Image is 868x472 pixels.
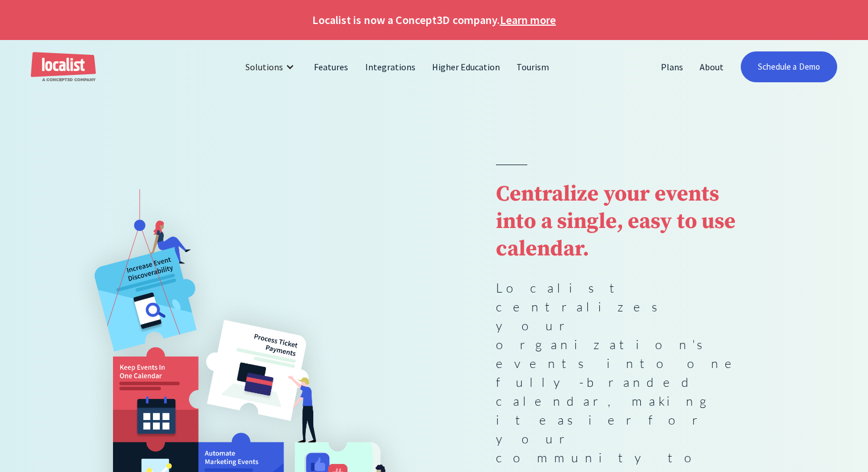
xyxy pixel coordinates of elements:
a: Learn more [500,11,556,29]
a: Integrations [357,53,424,81]
a: Higher Education [424,53,509,81]
a: Schedule a Demo [741,51,837,82]
a: Plans [653,53,692,81]
div: Solutions [237,53,306,81]
a: Features [306,53,357,81]
a: home [31,52,96,82]
a: Tourism [508,53,558,81]
div: Solutions [245,60,283,74]
strong: Centralize your events into a single, easy to use calendar. [496,181,736,263]
a: About [692,53,732,81]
